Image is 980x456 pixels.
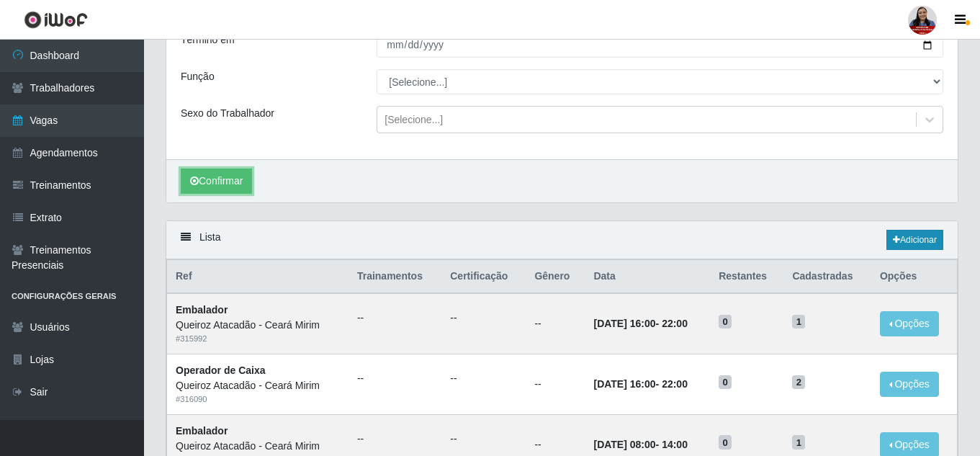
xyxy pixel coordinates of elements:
div: [Selecione...] [385,112,443,128]
span: 1 [792,315,805,329]
div: Queiroz Atacadão - Ceará Mirim [176,318,340,333]
td: -- [526,354,585,415]
label: Função [181,69,215,84]
ul: -- [357,371,433,386]
div: Queiroz Atacadão - Ceará Mirim [176,378,340,393]
time: 22:00 [662,378,688,390]
time: [DATE] 16:00 [593,318,655,329]
th: Opções [871,260,958,294]
ul: -- [357,432,433,447]
button: Opções [880,311,939,336]
th: Trainamentos [349,260,441,294]
time: 14:00 [662,439,688,450]
div: Lista [166,221,958,259]
th: Ref [167,260,349,294]
input: 00/00/0000 [377,32,943,58]
span: 1 [792,435,805,450]
th: Restantes [710,260,783,294]
span: 0 [719,315,732,329]
strong: - [593,318,687,329]
th: Data [585,260,710,294]
time: [DATE] 08:00 [593,439,655,450]
label: Término em [181,32,235,48]
div: # 316090 [176,393,340,406]
ul: -- [357,310,433,326]
strong: - [593,439,687,450]
div: # 315992 [176,333,340,345]
span: 2 [792,375,805,390]
label: Sexo do Trabalhador [181,106,274,121]
button: Confirmar [181,169,252,194]
th: Cadastradas [783,260,871,294]
th: Certificação [441,260,526,294]
strong: Embalador [176,304,228,316]
td: -- [526,293,585,354]
time: [DATE] 16:00 [593,378,655,390]
span: 0 [719,375,732,390]
strong: - [593,378,687,390]
ul: -- [450,432,517,447]
a: Adicionar [886,230,943,250]
strong: Operador de Caixa [176,365,266,376]
th: Gênero [526,260,585,294]
strong: Embalador [176,425,228,437]
div: Queiroz Atacadão - Ceará Mirim [176,439,340,454]
span: 0 [719,435,732,450]
img: CoreUI Logo [24,11,88,29]
ul: -- [450,371,517,386]
button: Opções [880,372,939,397]
time: 22:00 [662,318,688,329]
ul: -- [450,310,517,326]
